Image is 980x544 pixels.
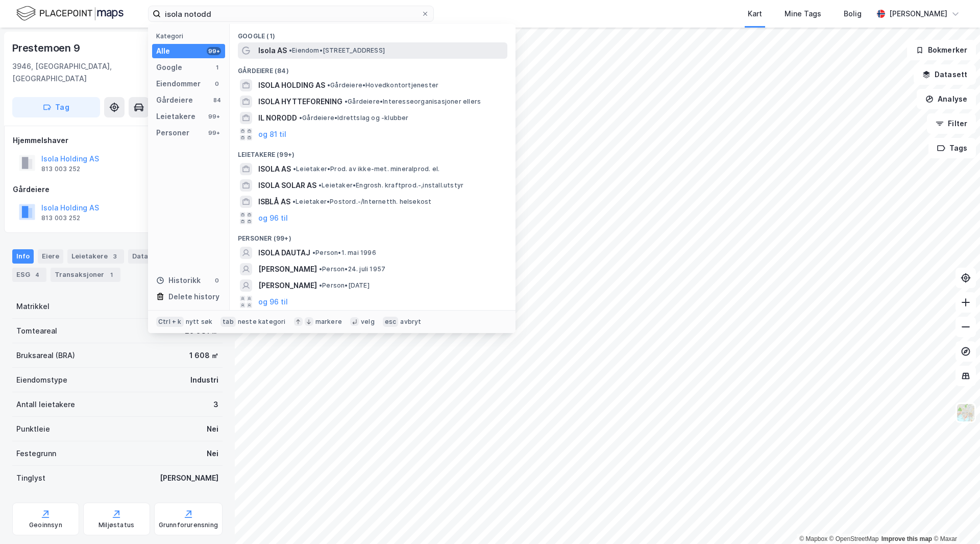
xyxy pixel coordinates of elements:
[299,114,302,122] span: •
[956,403,975,422] img: Z
[318,181,463,190] span: Leietaker • Engrosh. kraftprod.-,install.utstyr
[12,97,100,117] button: Tag
[128,249,166,264] div: Datasett
[289,46,292,54] span: •
[345,98,481,106] span: Gårdeiere • Interesseorganisasjoner ellers
[319,281,322,289] span: •
[258,247,310,259] span: ISOLA DAUTAJ
[189,349,218,362] div: 1 608 ㎡
[156,32,225,40] div: Kategori
[41,165,80,173] div: 813 003 252
[213,276,221,285] div: 0
[319,281,370,290] span: Person • [DATE]
[16,349,75,362] div: Bruksareal (BRA)
[258,79,325,91] span: ISOLA HOLDING AS
[917,89,976,109] button: Analyse
[156,110,195,123] div: Leietakere
[168,291,219,303] div: Delete history
[927,113,976,134] button: Filter
[293,165,296,173] span: •
[230,59,516,77] div: Gårdeiere (84)
[258,112,297,124] span: IL NORODD
[319,265,322,273] span: •
[16,423,50,435] div: Punktleie
[16,325,57,337] div: Tomteareal
[230,143,516,161] div: Leietakere (99+)
[318,181,322,189] span: •
[186,318,213,326] div: nytt søk
[258,96,342,108] span: ISOLA HYTTEFORENING
[16,398,75,411] div: Antall leietakere
[156,127,189,139] div: Personer
[207,112,221,121] div: 99+
[799,535,827,542] a: Mapbox
[12,249,34,264] div: Info
[106,270,116,280] div: 1
[29,521,62,529] div: Geoinnsyn
[881,535,932,542] a: Improve this map
[16,374,67,386] div: Eiendomstype
[785,8,821,20] div: Mine Tags
[156,61,182,74] div: Google
[190,374,218,386] div: Industri
[319,265,385,273] span: Person • 24. juli 1957
[258,212,288,224] button: og 96 til
[345,98,348,105] span: •
[13,134,222,147] div: Hjemmelshaver
[327,81,330,89] span: •
[99,521,134,529] div: Miljøstatus
[258,128,286,140] button: og 81 til
[160,472,218,484] div: [PERSON_NAME]
[207,423,218,435] div: Nei
[292,198,431,206] span: Leietaker • Postord.-/Internetth. helsekost
[907,40,976,60] button: Bokmerker
[844,8,862,20] div: Bolig
[258,44,287,57] span: Isola AS
[156,45,170,57] div: Alle
[12,268,46,282] div: ESG
[929,495,980,544] div: Kontrollprogram for chat
[928,138,976,158] button: Tags
[32,270,42,280] div: 4
[258,263,317,275] span: [PERSON_NAME]
[156,274,201,287] div: Historikk
[213,96,221,104] div: 84
[293,165,439,173] span: Leietaker • Prod. av ikke-met. mineralprod. el.
[207,129,221,137] div: 99+
[299,114,409,122] span: Gårdeiere • Idrettslag og -klubber
[13,183,222,196] div: Gårdeiere
[929,495,980,544] iframe: Chat Widget
[258,179,316,192] span: ISOLA SOLAR AS
[230,24,516,42] div: Google (1)
[156,94,193,106] div: Gårdeiere
[258,296,288,308] button: og 96 til
[400,318,421,326] div: avbryt
[289,46,385,55] span: Eiendom • [STREET_ADDRESS]
[156,78,201,90] div: Eiendommer
[213,398,218,411] div: 3
[51,268,120,282] div: Transaksjoner
[889,8,947,20] div: [PERSON_NAME]
[213,80,221,88] div: 0
[258,163,291,175] span: ISOLA AS
[230,226,516,245] div: Personer (99+)
[110,251,120,262] div: 3
[207,447,218,460] div: Nei
[213,63,221,72] div: 1
[161,6,421,21] input: Søk på adresse, matrikkel, gårdeiere, leietakere eller personer
[16,472,45,484] div: Tinglyst
[12,60,164,85] div: 3946, [GEOGRAPHIC_DATA], [GEOGRAPHIC_DATA]
[292,198,296,205] span: •
[312,249,376,257] span: Person • 1. mai 1996
[67,249,124,264] div: Leietakere
[258,196,290,208] span: ISBLÅ AS
[41,214,80,222] div: 813 003 252
[16,5,124,22] img: logo.f888ab2527a4732fd821a326f86c7f29.svg
[16,300,50,313] div: Matrikkel
[829,535,879,542] a: OpenStreetMap
[207,47,221,55] div: 99+
[159,521,218,529] div: Grunnforurensning
[327,81,438,89] span: Gårdeiere • Hovedkontortjenester
[38,249,63,264] div: Eiere
[12,40,82,56] div: Prestemoen 9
